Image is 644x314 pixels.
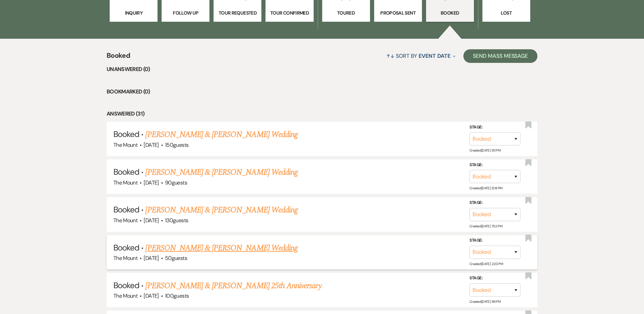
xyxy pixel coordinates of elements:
[470,148,500,153] span: Created: [DATE] 1:51 PM
[470,262,503,266] span: Created: [DATE] 2:20 PM
[144,179,159,186] span: [DATE]
[430,9,470,17] p: Booked
[165,217,188,224] span: 130 guests
[470,275,520,282] label: Stage:
[107,50,130,65] span: Booked
[113,292,137,299] span: The Mount
[384,47,458,65] button: Sort By Event Date
[470,199,520,207] label: Stage:
[470,124,520,131] label: Stage:
[327,9,366,17] p: Toured
[470,186,502,190] span: Created: [DATE] 12:14 PM
[165,141,188,149] span: 150 guests
[144,292,159,299] span: [DATE]
[113,255,137,262] span: The Mount
[107,109,537,118] li: Answered (31)
[218,9,257,17] p: Tour Requested
[165,292,189,299] span: 100 guests
[113,242,139,253] span: Booked
[113,280,139,291] span: Booked
[144,217,159,224] span: [DATE]
[114,9,153,17] p: Inquiry
[165,179,187,186] span: 90 guests
[165,255,187,262] span: 50 guests
[113,129,139,139] span: Booked
[470,161,520,169] label: Stage:
[144,141,159,149] span: [DATE]
[145,166,297,178] a: [PERSON_NAME] & [PERSON_NAME] Wedding
[419,52,450,59] span: Event Date
[487,9,526,17] p: Lost
[145,204,297,216] a: [PERSON_NAME] & [PERSON_NAME] Wedding
[113,167,139,177] span: Booked
[470,224,502,228] span: Created: [DATE] 7:52 PM
[386,52,394,59] span: ↑↓
[379,9,418,17] p: Proposal Sent
[113,217,137,224] span: The Mount
[470,237,520,244] label: Stage:
[270,9,309,17] p: Tour Confirmed
[145,242,297,254] a: [PERSON_NAME] & [PERSON_NAME] Wedding
[113,141,137,149] span: The Mount
[144,255,159,262] span: [DATE]
[463,49,537,63] button: Send Mass Message
[107,87,537,96] li: Bookmarked (0)
[113,204,139,215] span: Booked
[145,280,321,292] a: [PERSON_NAME] & [PERSON_NAME] 25th Anniversary
[113,179,137,186] span: The Mount
[107,65,537,74] li: Unanswered (0)
[145,128,297,141] a: [PERSON_NAME] & [PERSON_NAME] Wedding
[166,9,205,17] p: Follow Up
[470,299,500,304] span: Created: [DATE] 1:16 PM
